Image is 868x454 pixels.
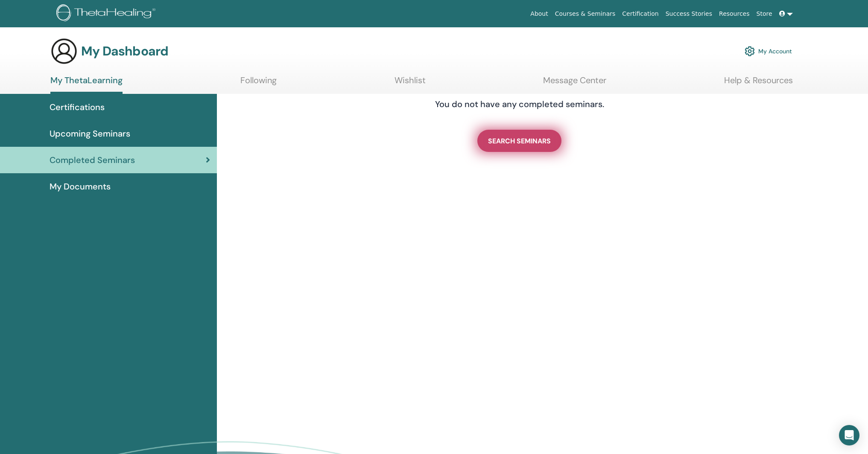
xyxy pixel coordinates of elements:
a: Certification [619,6,662,22]
a: My ThetaLearning [50,75,123,94]
span: Certifications [50,101,105,113]
h3: My Dashboard [81,44,168,59]
a: Message Center [543,75,606,92]
a: Help & Resources [724,75,793,92]
a: Resources [716,6,753,22]
img: cog.svg [745,44,755,58]
a: Wishlist [395,75,426,92]
a: Courses & Seminars [552,6,619,22]
div: Open Intercom Messenger [839,425,859,445]
span: My Documents [50,180,111,193]
span: Upcoming Seminars [50,127,130,140]
a: Store [753,6,776,22]
a: About [527,6,551,22]
a: Success Stories [662,6,716,22]
img: generic-user-icon.jpg [50,38,78,65]
a: Following [240,75,277,92]
h4: You do not have any completed seminars. [385,99,654,109]
a: My Account [745,42,792,61]
span: Completed Seminars [50,154,135,166]
img: logo.png [56,4,158,23]
a: SEARCH SEMINARS [477,130,561,152]
span: SEARCH SEMINARS [488,137,551,146]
